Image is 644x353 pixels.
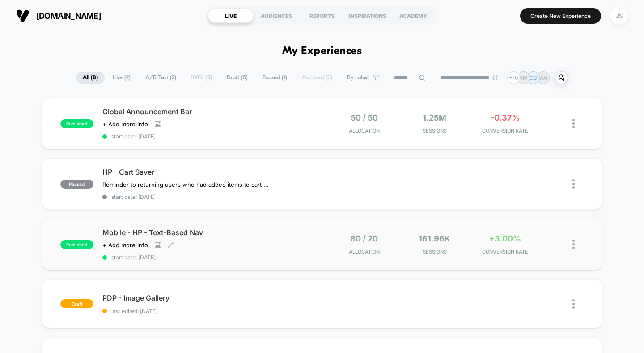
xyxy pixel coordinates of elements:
span: published [60,240,93,249]
span: A/B Test ( 2 ) [139,72,183,84]
span: [DOMAIN_NAME] [36,11,101,21]
img: Visually logo [16,9,30,22]
img: close [572,119,575,128]
span: + Add more info [102,241,148,249]
span: start date: [DATE] [102,133,322,140]
span: Paused ( 1 ) [256,72,294,84]
span: + Add more info [102,121,148,128]
span: -0.37% [491,113,520,122]
span: Reminder to returning users who had added items to cart that we saved their cart and they can cli... [102,181,268,188]
span: last edited: [DATE] [102,308,322,314]
h1: My Experiences [282,45,362,58]
span: Sessions [402,128,467,134]
p: CD [530,74,538,81]
div: JS [610,7,628,25]
span: Draft ( 5 ) [220,72,254,84]
img: close [572,240,575,249]
span: 1.25M [423,113,446,122]
button: [DOMAIN_NAME] [13,9,104,23]
span: 161.96k [419,234,450,243]
span: published [60,119,93,128]
div: LIVE [208,9,254,23]
span: start date: [DATE] [102,194,322,200]
span: By Label [347,74,369,81]
div: REPORTS [299,9,345,23]
span: 80 / 20 [350,234,378,243]
p: AA [540,74,547,81]
div: + 10 [507,71,520,84]
p: KM [519,74,528,81]
button: Create New Experience [520,8,601,24]
span: paused [60,180,93,189]
span: CONVERSION RATE [472,128,538,134]
span: 50 / 50 [351,113,378,122]
span: Mobile - HP - Text-Based Nav [102,228,322,237]
span: PDP - Image Gallery [102,293,322,302]
span: Allocation [349,128,380,134]
div: INSPIRATIONS [345,9,390,23]
span: CONVERSION RATE [472,249,538,255]
img: close [572,179,575,189]
span: HP - Cart Saver [102,168,322,176]
span: Global Announcement Bar [102,107,322,116]
span: Live ( 2 ) [106,72,137,84]
span: All ( 8 ) [76,72,105,84]
button: JS [608,7,631,25]
img: close [572,299,575,309]
span: Sessions [402,249,467,255]
img: end [492,75,498,80]
div: ACADEMY [390,9,436,23]
div: AUDIENCES [254,9,299,23]
span: start date: [DATE] [102,254,322,261]
span: Allocation [349,249,380,255]
span: +3.00% [489,234,521,243]
span: draft [60,299,93,308]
